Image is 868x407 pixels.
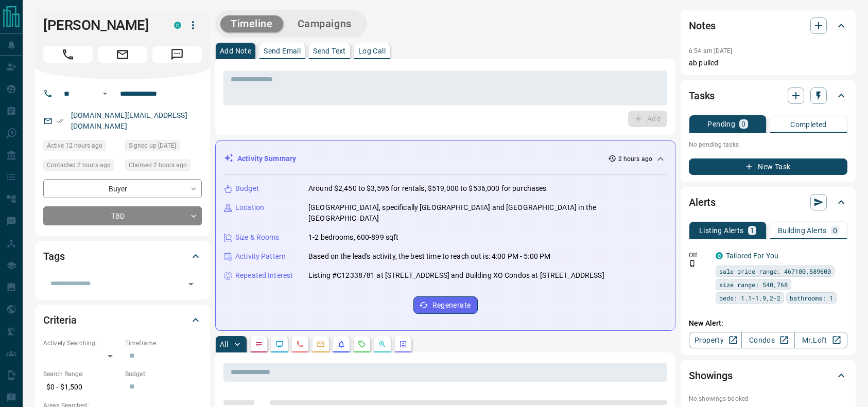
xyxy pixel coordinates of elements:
span: Contacted 2 hours ago [47,160,111,170]
p: 1 [750,227,754,234]
div: Notes [689,13,847,38]
p: Add Note [220,47,251,55]
button: New Task [689,158,847,175]
svg: Requests [358,340,366,348]
div: TBD [43,206,202,225]
p: Actively Searching: [43,339,120,348]
a: Tailored For You [726,252,778,260]
p: 1-2 bedrooms, 600-899 sqft [308,232,398,243]
div: Wed Aug 13 2025 [43,160,120,174]
p: Activity Pattern [235,251,286,262]
h2: Criteria [43,312,77,328]
div: Criteria [43,308,202,332]
svg: Emails [317,340,325,348]
p: Pending [707,120,735,128]
svg: Lead Browsing Activity [275,340,284,348]
button: Open [184,277,198,291]
span: Active 12 hours ago [47,140,102,151]
div: Tue Aug 12 2025 [43,140,120,154]
p: 0 [833,227,837,234]
button: Open [99,87,111,100]
svg: Calls [296,340,304,348]
p: Location [235,202,264,213]
span: Email [98,46,147,63]
div: Tasks [689,83,847,108]
h2: Tasks [689,87,715,104]
svg: Opportunities [378,340,387,348]
p: New Alert: [689,318,847,329]
p: Off [689,251,709,260]
span: size range: 540,768 [719,279,788,290]
p: All [220,341,228,348]
p: Building Alerts [778,227,827,234]
h1: [PERSON_NAME] [43,17,159,33]
p: Based on the lead's activity, the best time to reach out is: 4:00 PM - 5:00 PM [308,251,550,262]
div: Tags [43,244,202,269]
svg: Agent Actions [399,340,407,348]
svg: Listing Alerts [337,340,345,348]
span: Message [152,46,202,63]
span: bathrooms: 1 [790,293,833,303]
p: Listing Alerts [699,227,744,234]
div: Showings [689,363,847,388]
p: 0 [741,120,745,128]
p: Repeated Interest [235,270,293,281]
p: ab pulled [689,58,847,68]
button: Timeline [220,15,283,32]
p: Search Range: [43,369,120,379]
h2: Tags [43,248,64,264]
p: 6:54 am [DATE] [689,47,733,55]
span: beds: 1.1-1.9,2-2 [719,293,780,303]
span: sale price range: 467100,589600 [719,266,831,276]
a: Property [689,332,742,348]
div: Wed Aug 13 2025 [125,160,202,174]
p: No pending tasks [689,137,847,152]
p: Send Text [313,47,346,55]
span: Signed up [DATE] [129,140,176,151]
button: Regenerate [413,296,478,314]
svg: Email Verified [57,117,64,125]
div: Fri Dec 17 2021 [125,140,202,154]
p: Budget [235,183,259,194]
svg: Push Notification Only [689,260,696,267]
p: Send Email [264,47,301,55]
div: condos.ca [716,252,723,259]
p: Size & Rooms [235,232,280,243]
a: [DOMAIN_NAME][EMAIL_ADDRESS][DOMAIN_NAME] [71,111,187,130]
div: Alerts [689,190,847,215]
div: condos.ca [174,22,181,29]
h2: Notes [689,17,716,34]
h2: Alerts [689,194,716,210]
div: Buyer [43,179,202,198]
h2: Showings [689,367,733,384]
a: Mr.Loft [794,332,847,348]
p: $0 - $1,500 [43,379,120,396]
div: Activity Summary2 hours ago [224,149,667,168]
p: No showings booked [689,394,847,403]
p: Budget: [125,369,202,379]
span: Call [43,46,93,63]
p: Activity Summary [237,153,296,164]
span: Claimed 2 hours ago [129,160,187,170]
p: Timeframe: [125,339,202,348]
p: Listing #C12338781 at [STREET_ADDRESS] and Building XO Condos at [STREET_ADDRESS] [308,270,604,281]
button: Campaigns [287,15,362,32]
p: Log Call [358,47,386,55]
p: Around $2,450 to $3,595 for rentals, $519,000 to $536,000 for purchases [308,183,546,194]
svg: Notes [255,340,263,348]
p: [GEOGRAPHIC_DATA], specifically [GEOGRAPHIC_DATA] and [GEOGRAPHIC_DATA] in the [GEOGRAPHIC_DATA] [308,202,667,224]
a: Condos [741,332,794,348]
p: 2 hours ago [618,154,652,164]
p: Completed [790,121,827,128]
